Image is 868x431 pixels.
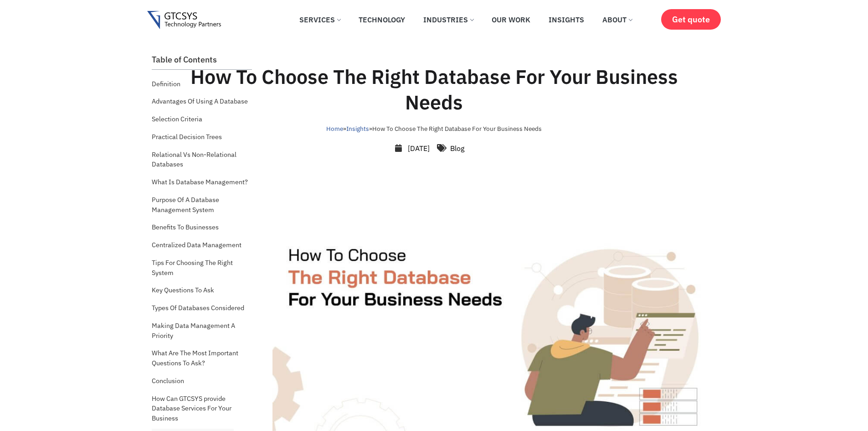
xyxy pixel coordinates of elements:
[152,301,244,315] a: Types Of Databases Considered
[152,130,222,144] a: Practical Decision Trees
[408,144,430,153] time: [DATE]
[661,9,721,30] a: Get quote
[152,192,252,217] a: Purpose Of A Database Management System
[152,220,219,234] a: Benefits To Businesses
[542,10,591,30] a: Insights
[152,147,252,171] a: Relational Vs Non-Relational Databases
[152,374,184,388] a: Conclusion
[672,15,710,24] span: Get quote
[326,125,542,133] span: » »
[812,374,868,417] iframe: chat widget
[372,125,542,133] span: How To Choose The Right Database For Your Business Needs
[152,283,214,297] a: Key Questions To Ask
[485,10,537,30] a: Our Work
[152,77,180,91] a: Definition
[152,175,248,189] a: What Is Database Management?
[152,391,252,426] a: How Can GTCSYS provide Database Services For Your Business
[416,10,480,30] a: Industries
[596,10,639,30] a: About
[346,125,369,133] a: Insights
[152,346,252,370] a: What Are The Most Important Questions To Ask?
[293,10,347,30] a: Services
[152,318,252,343] a: Making Data Management A Priority
[352,10,412,30] a: Technology
[147,11,221,30] img: Gtcsys logo
[152,112,202,126] a: Selection Criteria
[152,238,241,252] a: Centralized Data Management
[152,94,248,109] a: Advantages Of Using A Database
[450,144,464,153] a: Blog
[176,64,693,115] h1: How To Choose The Right Database For Your Business Needs
[152,255,252,280] a: Tips For Choosing The Right System
[326,125,343,133] a: Home
[152,55,252,65] h2: Table of Contents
